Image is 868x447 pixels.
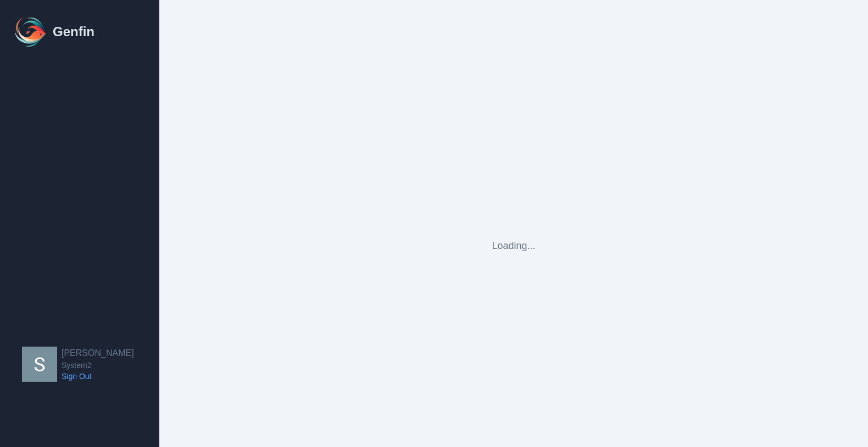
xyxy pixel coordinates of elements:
img: Savannah Sherard [22,347,57,382]
span: System2 [62,360,134,371]
div: Loading... [492,238,535,253]
h2: [PERSON_NAME] [62,347,134,360]
img: Logo [13,14,48,49]
a: Sign Out [62,371,134,382]
h1: Genfin [53,23,94,41]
